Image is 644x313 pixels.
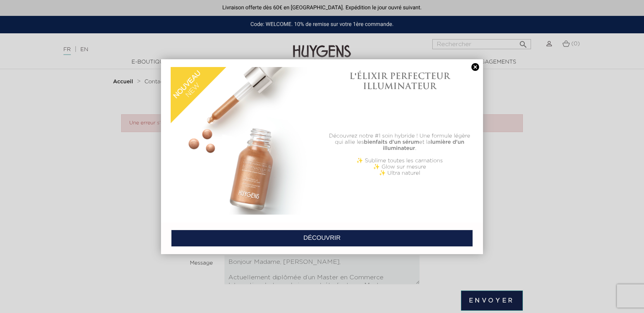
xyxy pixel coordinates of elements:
[326,133,473,151] p: Découvrez notre #1 soin hybride ! Une formule légère qui allie les et la .
[326,170,473,176] p: ✨ Ultra naturel
[364,139,419,145] b: bienfaits d'un sérum
[326,71,473,91] h1: L'ÉLIXIR PERFECTEUR ILLUMINATEUR
[171,230,473,247] a: DÉCOUVRIR
[383,139,464,151] b: lumière d'un illuminateur
[326,158,473,164] p: ✨ Sublime toutes les carnations
[326,164,473,170] p: ✨ Glow sur mesure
